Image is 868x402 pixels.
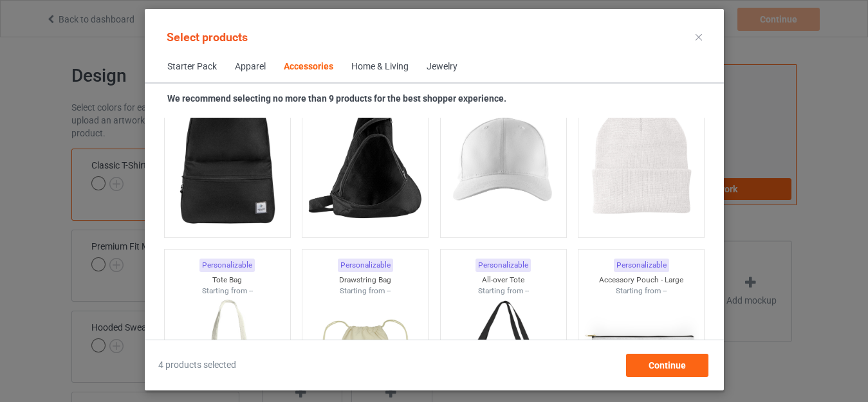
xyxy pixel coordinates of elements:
[445,87,560,231] img: regular.jpg
[613,259,669,272] div: Personalizable
[199,259,255,272] div: Personalizable
[440,286,566,297] div: Starting from --
[476,259,531,272] div: Personalizable
[302,275,428,286] div: Drawstring Bag
[164,286,290,297] div: Starting from --
[235,60,266,73] div: Apparel
[625,354,708,377] div: Continue
[584,87,699,231] img: regular.jpg
[158,359,236,372] span: 4 products selected
[164,275,290,286] div: Tote Bag
[158,51,226,82] span: Starter Pack
[302,286,428,297] div: Starting from --
[351,60,409,73] div: Home & Living
[167,93,506,104] strong: We recommend selecting no more than 9 products for the best shopper experience.
[648,360,685,370] span: Continue
[578,286,704,297] div: Starting from --
[337,259,392,272] div: Personalizable
[167,30,248,44] span: Select products
[427,60,457,73] div: Jewelry
[308,87,423,231] img: regular.jpg
[440,275,566,286] div: All-over Tote
[169,87,284,231] img: regular.jpg
[578,275,704,286] div: Accessory Pouch - Large
[284,60,333,73] div: Accessories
